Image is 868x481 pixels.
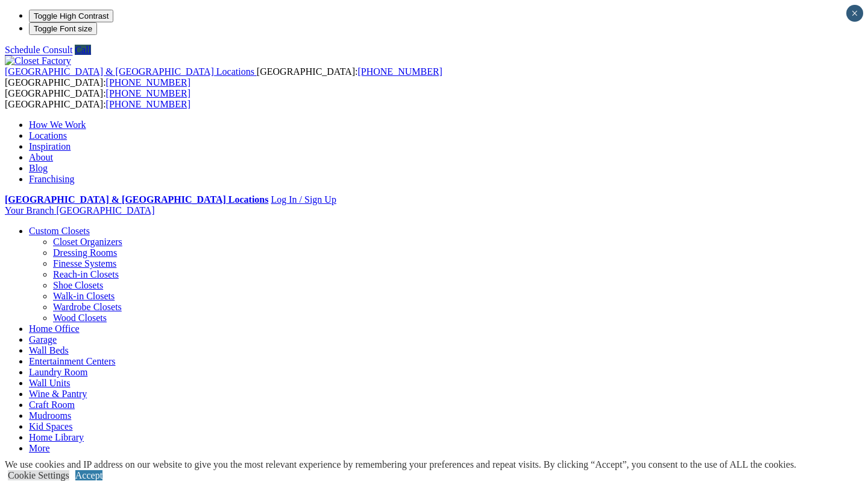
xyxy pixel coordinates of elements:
a: Shoe Closets [53,280,103,290]
a: Franchising [29,174,75,184]
a: [PHONE_NUMBER] [106,77,190,88]
a: Kid Spaces [29,421,72,432]
span: [GEOGRAPHIC_DATA]: [GEOGRAPHIC_DATA]: [5,66,442,88]
span: [GEOGRAPHIC_DATA] & [GEOGRAPHIC_DATA] Locations [5,66,254,77]
a: More menu text will display only on big screen [29,443,50,453]
span: Toggle Font size [34,24,92,33]
a: Walk-in Closets [53,291,115,301]
a: [GEOGRAPHIC_DATA] & [GEOGRAPHIC_DATA] Locations [5,194,268,205]
a: Schedule Consult [5,45,72,55]
a: [PHONE_NUMBER] [357,66,442,77]
span: [GEOGRAPHIC_DATA] [56,205,154,215]
span: Your Branch [5,205,54,215]
a: Log In / Sign Up [271,194,336,205]
a: Custom Closets [29,226,90,236]
a: Dressing Rooms [53,247,117,258]
a: Finesse Systems [53,258,116,269]
button: Toggle High Contrast [29,10,113,22]
button: Close [846,5,863,22]
span: [GEOGRAPHIC_DATA]: [GEOGRAPHIC_DATA]: [5,88,190,109]
a: Home Office [29,323,80,334]
a: [PHONE_NUMBER] [106,99,190,109]
a: Mudrooms [29,410,71,421]
a: Reach-in Closets [53,269,119,279]
a: Blog [29,163,48,173]
a: Inspiration [29,141,71,151]
a: About [29,152,53,162]
button: Toggle Font size [29,22,97,35]
a: Wine & Pantry [29,389,87,399]
a: Wall Units [29,378,70,388]
a: Cookie Settings [8,470,69,480]
a: Garage [29,334,57,345]
a: [PHONE_NUMBER] [106,88,190,98]
a: Accept [75,470,102,480]
a: Craft Room [29,400,75,410]
span: Toggle High Contrast [34,11,108,21]
a: Wardrobe Closets [53,302,122,312]
a: Laundry Room [29,367,87,377]
div: We use cookies and IP address on our website to give you the most relevant experience by remember... [5,459,796,470]
a: Wall Beds [29,345,69,355]
a: [GEOGRAPHIC_DATA] & [GEOGRAPHIC_DATA] Locations [5,66,257,77]
img: Closet Factory [5,56,71,66]
a: Your Branch [GEOGRAPHIC_DATA] [5,205,155,215]
a: Closet Organizers [53,237,122,247]
a: Home Library [29,432,84,442]
a: How We Work [29,119,86,130]
a: Locations [29,130,67,141]
a: Call [75,45,91,55]
a: Entertainment Centers [29,356,116,366]
a: Wood Closets [53,313,107,323]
